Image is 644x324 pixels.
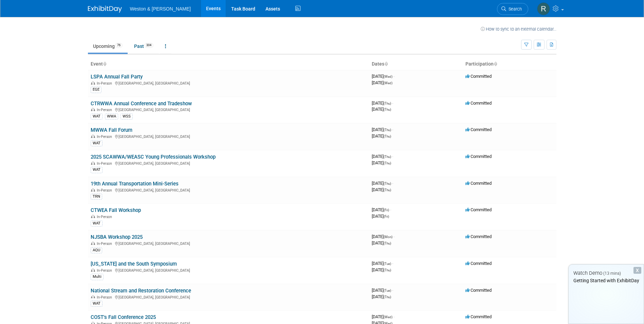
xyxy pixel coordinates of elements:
img: In-Person Event [91,108,95,111]
span: - [390,207,391,212]
span: [DATE] [372,214,389,219]
span: In-Person [97,295,114,300]
span: (Tue) [384,289,391,292]
a: COST's Fall Conference 2025 [91,314,156,320]
a: CTRWWA Annual Conference and Tradeshow [91,101,192,107]
span: In-Person [97,268,114,273]
span: Committed [465,234,492,239]
span: (Thu) [384,161,391,165]
span: [DATE] [372,288,393,293]
div: Getting Started with ExhibitDay [569,277,644,284]
span: - [392,127,393,132]
img: ExhibitDay [88,6,122,13]
div: [GEOGRAPHIC_DATA], [GEOGRAPHIC_DATA] [91,160,366,166]
div: TRN [91,194,102,200]
a: 19th Annual Transportation Mini-Series [91,181,179,187]
span: (13 mins) [603,271,621,276]
a: Sort by Start Date [384,61,388,67]
span: Committed [465,74,492,79]
div: WAT [91,301,103,307]
span: Committed [465,261,492,266]
span: [DATE] [372,314,394,319]
span: - [392,181,393,186]
div: WAT [91,220,103,227]
span: (Wed) [384,315,392,319]
div: [GEOGRAPHIC_DATA], [GEOGRAPHIC_DATA] [91,267,366,273]
span: (Thu) [384,108,391,111]
a: Sort by Participation Type [494,61,497,67]
span: - [392,261,393,266]
span: (Fri) [384,215,389,218]
a: MWWA Fall Forum [91,127,132,133]
span: Committed [465,288,492,293]
div: [GEOGRAPHIC_DATA], [GEOGRAPHIC_DATA] [91,187,366,193]
span: [DATE] [372,127,393,132]
span: Committed [465,101,492,106]
span: - [393,74,394,79]
span: (Wed) [384,81,392,85]
span: (Tue) [384,262,391,266]
span: (Thu) [384,128,391,132]
div: WAT [91,140,103,146]
div: WAT [91,113,103,120]
span: (Thu) [384,295,391,299]
span: 76 [115,43,123,48]
img: In-Person Event [91,268,95,272]
span: [DATE] [372,107,391,112]
span: - [392,288,393,293]
div: WWA [105,113,118,120]
img: In-Person Event [91,161,95,165]
div: Watch Demo [569,270,644,277]
span: - [393,314,394,319]
span: (Thu) [384,182,391,185]
span: [DATE] [372,187,391,192]
a: Search [497,3,528,15]
span: In-Person [97,134,114,139]
span: In-Person [97,81,114,86]
span: (Thu) [384,134,391,138]
div: Dismiss [633,267,641,274]
span: (Thu) [384,268,391,272]
span: - [392,101,393,106]
span: In-Person [97,108,114,112]
img: In-Person Event [91,188,95,192]
span: [DATE] [372,80,392,85]
span: Committed [465,314,492,319]
span: Committed [465,181,492,186]
span: In-Person [97,161,114,166]
div: AQU [91,247,102,253]
a: Sort by Event Name [103,61,106,67]
div: Multi [91,274,104,280]
span: [DATE] [372,267,391,272]
span: In-Person [97,241,114,246]
img: Robert Collins [537,2,550,15]
a: 2025 SCAWWA/WEASC Young Professionals Workshop [91,154,216,160]
span: (Wed) [384,75,392,78]
a: LSPA Annual Fall Party [91,74,143,80]
span: Committed [465,127,492,132]
th: Participation [463,58,556,70]
a: Upcoming76 [88,40,128,53]
span: - [392,154,393,159]
span: - [393,234,394,239]
span: [DATE] [372,74,394,79]
a: National Stream and Restoration Conference [91,288,191,294]
img: In-Person Event [91,295,95,299]
div: EGE [91,87,102,93]
th: Event [88,58,369,70]
div: [GEOGRAPHIC_DATA], [GEOGRAPHIC_DATA] [91,240,366,246]
span: Weston & [PERSON_NAME] [130,6,191,12]
span: (Thu) [384,241,391,245]
span: In-Person [97,188,114,193]
span: [DATE] [372,154,393,159]
div: WAT [91,167,103,173]
div: [GEOGRAPHIC_DATA], [GEOGRAPHIC_DATA] [91,294,366,300]
span: [DATE] [372,133,391,139]
span: (Thu) [384,188,391,192]
a: NJSBA Workshop 2025 [91,234,143,240]
a: How to sync to an external calendar... [481,26,556,32]
span: (Fri) [384,208,389,212]
span: [DATE] [372,234,394,239]
div: [GEOGRAPHIC_DATA], [GEOGRAPHIC_DATA] [91,107,366,112]
div: [GEOGRAPHIC_DATA], [GEOGRAPHIC_DATA] [91,80,366,86]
